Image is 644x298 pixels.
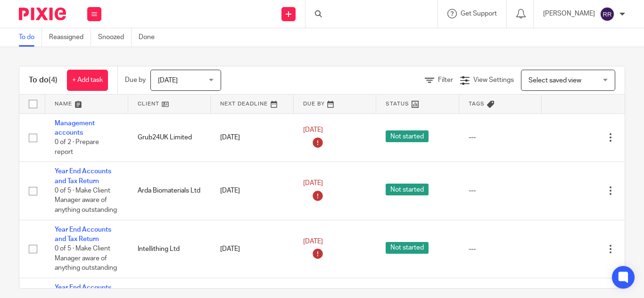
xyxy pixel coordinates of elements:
a: Reassigned [49,28,91,47]
span: Not started [386,130,429,142]
span: Tags [469,101,485,106]
span: (4) [49,76,58,84]
td: Grub24UK Limited [128,113,211,162]
td: Arda Biomaterials Ltd [128,162,211,220]
span: [DATE] [303,127,323,133]
span: Filter [438,77,453,83]
h1: To do [29,75,58,85]
a: Year End Accounts and Tax Return [55,168,111,184]
span: Select saved view [528,77,581,84]
div: --- [469,186,533,195]
span: View Settings [473,77,514,83]
a: To do [19,28,42,47]
img: Pixie [19,8,66,20]
span: [DATE] [158,77,178,84]
a: Snoozed [98,28,132,47]
span: [DATE] [303,180,323,186]
span: Not started [386,242,429,254]
p: Due by [125,75,146,85]
td: [DATE] [211,220,294,278]
span: Get Support [461,10,497,17]
td: [DATE] [211,162,294,220]
a: Done [139,28,162,47]
span: 0 of 2 · Prepare report [55,139,99,155]
span: 0 of 5 · Make Client Manager aware of anything outstanding [55,187,117,213]
span: Not started [386,184,429,195]
td: Intellithing Ltd [128,220,211,278]
div: --- [469,244,533,254]
td: [DATE] [211,113,294,162]
a: Year End Accounts and Tax Return [55,226,111,242]
p: [PERSON_NAME] [543,9,595,18]
a: + Add task [67,70,108,91]
img: svg%3E [600,7,615,22]
a: Management accounts [55,120,95,136]
span: [DATE] [303,238,323,245]
span: 0 of 5 · Make Client Manager aware of anything outstanding [55,246,117,272]
div: --- [469,133,533,142]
